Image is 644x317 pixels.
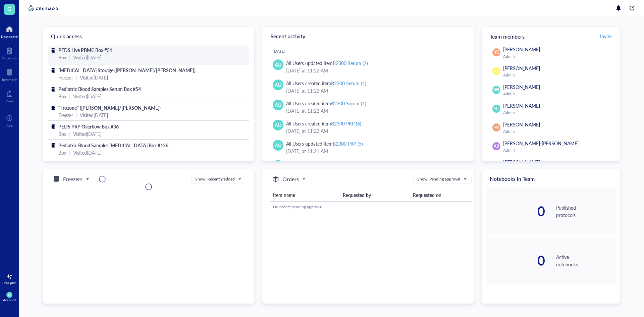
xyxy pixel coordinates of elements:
[58,123,119,130] span: PEDS PRP Overflow Box #36
[58,111,73,119] div: Freezer
[503,159,540,165] span: [PERSON_NAME]
[600,31,612,42] button: Invite
[43,27,254,46] div: Quick access
[494,106,499,111] span: MT
[494,68,499,74] span: AG
[273,49,468,54] div: [DATE]
[340,189,410,201] th: Requested by
[58,47,112,53] span: PEDS Live PBMC Box #51
[58,149,66,156] div: Box
[69,130,70,138] div: |
[503,65,540,71] span: [PERSON_NAME]
[80,111,108,119] div: Visited [DATE]
[503,102,540,109] span: [PERSON_NAME]
[275,81,281,89] span: AU
[6,88,13,103] a: Core
[275,121,281,129] span: AU
[503,54,613,59] div: Admin
[286,87,463,94] div: [DATE] at 11:22 AM
[80,74,108,81] div: Visited [DATE]
[3,298,16,302] div: Account
[262,27,474,46] div: Recent activity
[286,147,463,155] div: [DATE] at 11:21 AM
[275,142,281,149] span: AU
[58,142,168,149] span: Pediatric Blood Samples [MEDICAL_DATA] Box #126
[1,35,18,39] div: Dashboard
[333,60,368,66] div: B2300 Serum (2)
[69,54,70,61] div: |
[286,80,366,87] div: All Users created item
[58,54,66,61] div: Box
[268,117,468,137] a: AUAll Users created itemB2300 PRP (6)[DATE] at 11:22 AM
[286,100,366,107] div: All Users created item
[270,189,340,201] th: Item name
[275,101,281,109] span: AU
[482,169,620,188] div: Notebooks in Team
[73,54,101,61] div: Visited [DATE]
[600,33,611,40] span: Invite
[286,107,463,114] div: [DATE] at 11:22 AM
[494,49,499,55] span: YC
[331,100,366,107] div: B2300 Serum (1)
[76,111,77,119] div: |
[275,61,281,68] span: AU
[410,189,472,201] th: Requested on
[6,99,13,103] div: Core
[58,104,161,111] span: "Frozone" ([PERSON_NAME]/[PERSON_NAME])
[503,121,540,128] span: [PERSON_NAME]
[76,74,77,81] div: |
[503,72,613,78] div: Admin
[58,130,66,138] div: Box
[268,137,468,157] a: AUAll Users updated itemB2300 PRP (5)[DATE] at 11:21 AM
[58,74,73,81] div: Freezer
[73,130,101,138] div: Visited [DATE]
[486,205,545,218] div: 0
[503,46,540,53] span: [PERSON_NAME]
[63,175,83,183] h5: Freezers
[286,127,463,135] div: [DATE] at 11:22 AM
[268,57,468,77] a: AUAll Users updated itemB2300 Serum (2)[DATE] at 11:22 AM
[494,143,499,149] span: AB
[503,148,613,153] div: Admin
[58,86,141,92] span: Pediatric Blood Samples Serum Box #54
[503,91,613,97] div: Admin
[556,253,616,268] div: Active notebooks
[2,67,17,82] a: Inventory
[503,84,540,90] span: [PERSON_NAME]
[69,93,70,100] div: |
[268,77,468,97] a: AUAll Users created itemB2300 Serum (1)[DATE] at 11:22 AM
[273,204,469,210] div: No orders pending approval
[27,4,60,12] img: genemod-logo
[503,129,613,134] div: Admin
[6,123,13,127] div: Add
[73,93,101,100] div: Visited [DATE]
[331,80,366,87] div: B2300 Serum (1)
[7,4,11,13] span: G
[69,149,70,156] div: |
[2,281,16,285] div: Free plan
[494,87,499,93] span: SN
[286,67,463,74] div: [DATE] at 11:22 AM
[8,294,11,297] span: AU
[503,110,613,115] div: Admin
[282,175,299,183] h5: Orders
[482,27,620,46] div: Team members
[286,120,361,127] div: All Users created item
[73,149,101,156] div: Visited [DATE]
[331,120,361,127] div: B2300 PRP (6)
[417,176,460,182] div: Show: Pending approval
[2,45,17,60] a: Notebook
[1,24,18,39] a: Dashboard
[2,56,17,60] div: Notebook
[195,176,235,182] div: Show: Recently added
[286,140,363,147] div: All Users updated item
[58,67,196,73] span: [MEDICAL_DATA] Storage ([PERSON_NAME]/[PERSON_NAME])
[333,140,363,147] div: B2300 PRP (5)
[2,77,17,82] div: Inventory
[494,125,499,130] span: MD
[486,254,545,267] div: 0
[286,59,368,67] div: All Users updated item
[58,93,66,100] div: Box
[556,204,616,219] div: Published protocols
